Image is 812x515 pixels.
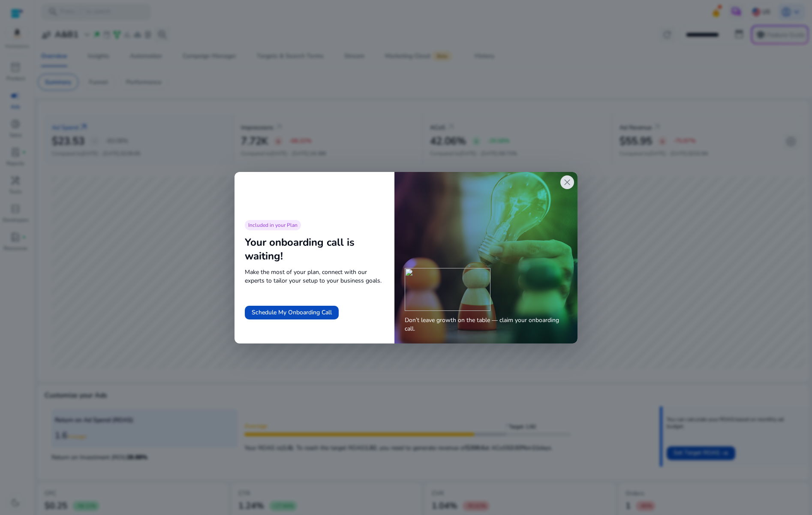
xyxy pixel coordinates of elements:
[245,268,384,285] span: Make the most of your plan, connect with our experts to tailor your setup to your business goals.
[405,316,567,333] span: Don’t leave growth on the table — claim your onboarding call.
[245,306,339,319] button: Schedule My Onboarding Call
[248,222,298,229] span: Included in your Plan
[562,177,572,187] span: close
[252,308,332,317] span: Schedule My Onboarding Call
[245,235,384,263] div: Your onboarding call is waiting!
